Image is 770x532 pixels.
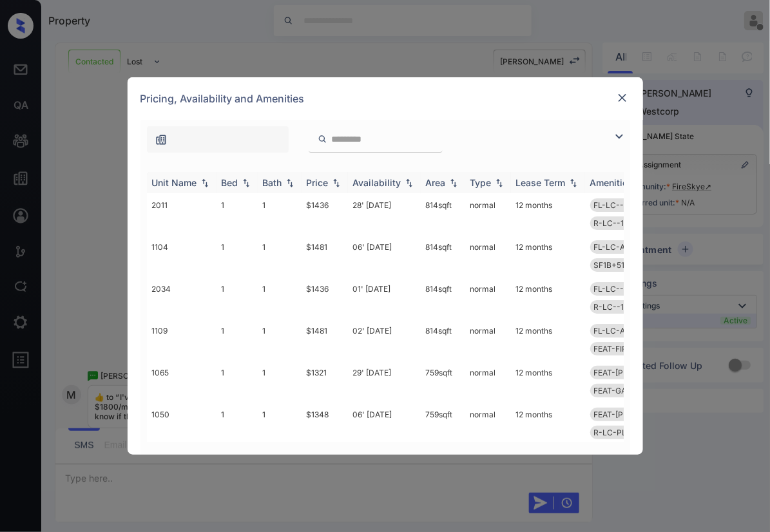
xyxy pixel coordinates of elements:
div: Area [426,177,446,188]
td: normal [465,361,511,403]
div: Unit Name [152,177,197,188]
td: $1436 [302,193,348,235]
td: 814 sqft [421,319,465,361]
td: 759 sqft [421,403,465,444]
td: 1 [217,235,258,277]
td: 01' [DATE] [348,277,421,319]
td: 28' [DATE] [348,193,421,235]
td: $1436 [302,277,348,319]
div: Price [307,177,329,188]
td: 1065 [147,361,217,403]
td: $1481 [302,235,348,277]
td: 1 [258,319,302,361]
span: R-LC-PLT-1B [594,428,643,437]
td: 1104 [147,235,217,277]
td: 1 [217,319,258,361]
td: 1050 [147,403,217,444]
td: 1109 [147,319,217,361]
td: 06' [DATE] [348,403,421,444]
td: 814 sqft [421,235,465,277]
td: $1348 [302,403,348,444]
td: $1481 [302,319,348,361]
td: 1 [217,361,258,403]
td: 29' [DATE] [348,361,421,403]
td: 1 [258,361,302,403]
div: Amenities [590,177,633,188]
span: R-LC--1B [594,218,630,228]
span: R-LC--1B [594,302,630,312]
span: FL-LC-ALL-1B [594,326,646,336]
td: normal [465,193,511,235]
img: icon-zuma [318,133,327,145]
td: 1 [258,235,302,277]
div: Lease Term [516,177,566,188]
div: Bath [263,177,282,188]
td: 2034 [147,277,217,319]
td: 1 [217,403,258,444]
td: 814 sqft [421,277,465,319]
span: FL-LC--1B [594,200,633,210]
td: 12 months [511,403,585,444]
span: FEAT-[PERSON_NAME] [594,368,679,377]
div: Bed [222,177,238,188]
td: 1 [217,193,258,235]
img: icon-zuma [155,133,168,146]
img: sorting [240,178,253,187]
td: 12 months [511,193,585,235]
td: normal [465,403,511,444]
td: 12 months [511,319,585,361]
td: 2011 [147,193,217,235]
div: Pricing, Availability and Amenities [128,77,643,120]
img: sorting [493,178,506,187]
img: sorting [567,178,580,187]
div: Availability [353,177,401,188]
img: sorting [447,178,460,187]
td: 1 [258,403,302,444]
td: 12 months [511,361,585,403]
span: FL-LC-ALL-1B [594,242,646,252]
span: FL-LC--1B [594,284,633,294]
td: normal [465,319,511,361]
span: FEAT-FIREP [594,344,637,354]
img: sorting [198,178,211,187]
td: 06' [DATE] [348,235,421,277]
span: FEAT-[PERSON_NAME] [594,410,679,419]
td: 1 [258,193,302,235]
td: 759 sqft [421,361,465,403]
span: SF1B+51-75 [594,260,638,270]
img: icon-zuma [611,129,627,144]
td: normal [465,235,511,277]
div: Type [470,177,492,188]
td: 814 sqft [421,193,465,235]
img: sorting [330,178,343,187]
td: 1 [258,277,302,319]
td: 12 months [511,277,585,319]
td: 02' [DATE] [348,319,421,361]
img: sorting [284,178,296,187]
td: 1 [217,277,258,319]
img: sorting [403,178,416,187]
td: $1321 [302,361,348,403]
span: FEAT-GAR 1C [594,386,643,395]
img: close [616,91,629,104]
td: normal [465,277,511,319]
td: 12 months [511,235,585,277]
